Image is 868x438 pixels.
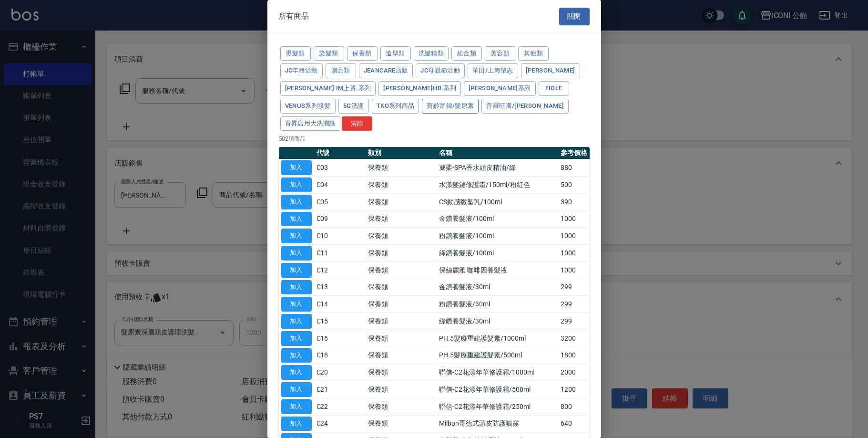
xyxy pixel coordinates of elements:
td: 1200 [558,381,590,398]
button: 加入 [281,417,312,431]
button: 普羅旺斯/[PERSON_NAME] [481,99,569,114]
td: 保養類 [366,261,437,279]
td: 640 [558,415,590,432]
td: 299 [558,279,590,296]
p: 502 項商品 [279,135,590,143]
td: C10 [314,228,366,245]
td: C12 [314,261,366,279]
td: 1800 [558,347,590,364]
button: 華田/上海望志 [468,63,518,78]
td: 880 [558,159,590,177]
td: 聯信-C2花漾年華修護霜/1000ml [437,364,558,381]
button: Fiole [539,81,569,96]
td: C14 [314,296,366,313]
td: 保養類 [366,313,437,330]
td: 299 [558,313,590,330]
button: 加入 [281,263,312,278]
td: C20 [314,364,366,381]
td: C18 [314,347,366,364]
td: CS動感微塑乳/100ml [437,193,558,210]
button: 關閉 [559,8,590,25]
button: 加入 [281,212,312,227]
td: C03 [314,159,366,177]
button: 加入 [281,297,312,312]
td: 保養類 [366,381,437,398]
button: [PERSON_NAME] iM上質.系列 [280,81,376,96]
button: TKO系列商品 [372,99,419,114]
td: 保養類 [366,330,437,347]
button: 組合類 [451,46,482,61]
td: 金鑽養髮液/100ml [437,210,558,228]
button: 加入 [281,195,312,209]
button: 加入 [281,365,312,380]
td: C22 [314,398,366,415]
td: 2000 [558,364,590,381]
button: JC年終活動 [280,63,323,78]
td: 保養類 [366,296,437,313]
td: C16 [314,330,366,347]
td: C24 [314,415,366,432]
button: 加入 [281,348,312,363]
button: 加入 [281,246,312,261]
td: 保養類 [366,159,437,177]
button: 染髮類 [314,46,344,61]
td: 保養類 [366,210,437,228]
button: 贈品類 [326,63,356,78]
td: 1000 [558,210,590,228]
th: 代號 [314,147,366,159]
button: Venus系列接髮 [280,99,336,114]
button: [PERSON_NAME] [521,63,580,78]
td: 500 [558,177,590,194]
td: C09 [314,210,366,228]
button: 加入 [281,229,312,243]
button: 其他類 [518,46,549,61]
button: 加入 [281,314,312,329]
td: 粉鑽養髮液/100ml [437,228,558,245]
button: 加入 [281,280,312,295]
td: 水漾髮鍵修護霜/150ml/粉紅色 [437,177,558,194]
td: 保養類 [366,398,437,415]
td: PH.5髮療重建護髮素/1000ml [437,330,558,347]
button: 育昇店用大洗潤護 [280,116,341,131]
td: 葳柔-SPA香水頭皮精油/綠 [437,159,558,177]
td: 800 [558,398,590,415]
td: PH.5髮療重建護髮素/500ml [437,347,558,364]
td: 1000 [558,245,590,262]
td: 保養類 [366,279,437,296]
button: 寶齡富錦/髮原素 [422,99,479,114]
td: 保養類 [366,347,437,364]
th: 參考價格 [558,147,590,159]
button: 加入 [281,160,312,175]
button: 加入 [281,399,312,414]
td: C11 [314,245,366,262]
th: 名稱 [437,147,558,159]
td: 保絲麗雅 咖啡因養髮液 [437,261,558,279]
td: 聯信-C2花漾年華修護霜/250ml [437,398,558,415]
td: 保養類 [366,177,437,194]
td: Milbon哥德式頭皮防護噴霧 [437,415,558,432]
button: 5G洗護 [338,99,369,114]
button: JC母親節活動 [416,63,465,78]
td: 1000 [558,228,590,245]
td: 保養類 [366,193,437,210]
button: [PERSON_NAME]系列 [464,81,536,96]
button: 加入 [281,331,312,346]
td: 粉鑽養髮液/30ml [437,296,558,313]
td: 聯信-C2花漾年華修護霜/500ml [437,381,558,398]
td: 1000 [558,261,590,279]
td: 3200 [558,330,590,347]
th: 類別 [366,147,437,159]
button: 加入 [281,382,312,397]
button: 清除 [342,116,372,131]
td: C21 [314,381,366,398]
td: C05 [314,193,366,210]
button: JeanCare店販 [359,63,413,78]
td: 保養類 [366,228,437,245]
button: 燙髮類 [280,46,311,61]
td: 金鑽養髮液/30ml [437,279,558,296]
td: C15 [314,313,366,330]
td: 390 [558,193,590,210]
td: 保養類 [366,245,437,262]
button: 保養類 [347,46,378,61]
td: 299 [558,296,590,313]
